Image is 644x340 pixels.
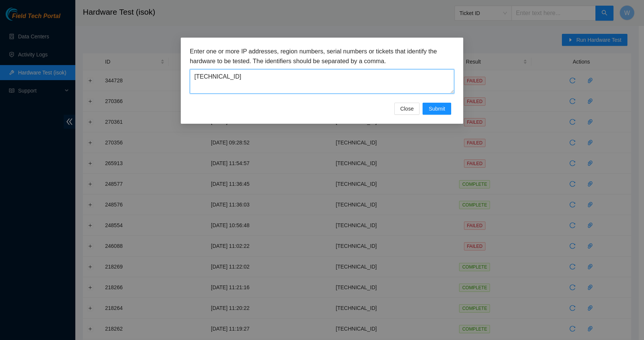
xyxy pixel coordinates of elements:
h3: Enter one or more IP addresses, region numbers, serial numbers or tickets that identify the hardw... [190,47,454,66]
textarea: [TECHNICAL_ID] [190,69,454,94]
button: Close [394,103,420,115]
button: Submit [423,103,451,115]
span: Close [400,105,414,113]
span: Submit [429,105,445,113]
